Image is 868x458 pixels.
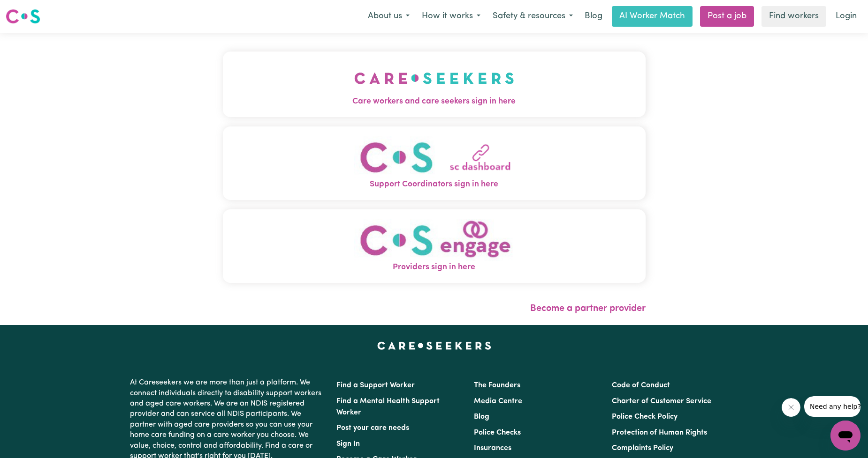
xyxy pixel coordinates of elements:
[223,261,646,273] span: Providers sign in here
[612,6,693,27] a: AI Worker Match
[6,6,40,27] a: Careseekers logo
[530,304,646,313] a: Become a partner provider
[700,6,754,27] a: Post a job
[612,413,678,421] a: Police Check Policy
[830,421,860,451] iframe: Button to launch messaging window
[223,52,646,117] button: Care workers and care seekers sign in here
[336,440,360,448] a: Sign In
[223,178,646,191] span: Support Coordinators sign in here
[223,209,646,283] button: Providers sign in here
[223,96,646,108] span: Care workers and care seekers sign in here
[487,7,579,26] button: Safety & resources
[782,398,800,417] iframe: Close message
[474,413,489,421] a: Blog
[474,398,522,405] a: Media Centre
[579,6,608,27] a: Blog
[804,396,860,417] iframe: Message from company
[474,429,521,436] a: Police Checks
[416,7,487,26] button: How it works
[336,398,440,416] a: Find a Mental Health Support Worker
[6,8,40,25] img: Careseekers logo
[336,382,415,389] a: Find a Support Worker
[612,444,673,452] a: Complaints Policy
[377,342,491,349] a: Careseekers home page
[362,7,416,26] button: About us
[336,424,409,432] a: Post your care needs
[474,444,511,452] a: Insurances
[612,429,707,436] a: Protection of Human Rights
[6,7,57,14] span: Need any help?
[761,6,826,27] a: Find workers
[612,382,670,389] a: Code of Conduct
[474,382,520,389] a: The Founders
[223,126,646,200] button: Support Coordinators sign in here
[612,398,711,405] a: Charter of Customer Service
[830,6,862,27] a: Login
